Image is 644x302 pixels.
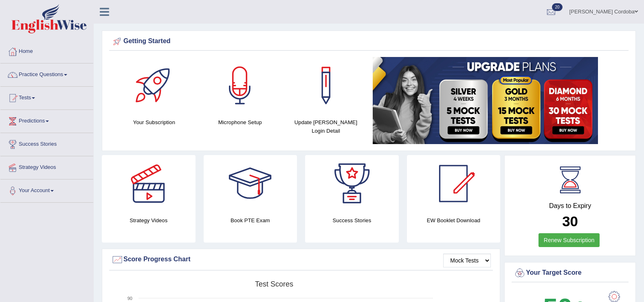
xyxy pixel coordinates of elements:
img: small5.jpg [373,57,598,144]
h4: Book PTE Exam [204,216,297,225]
a: Tests [0,87,93,107]
h4: Your Subscription [115,118,193,127]
a: Success Stories [0,133,93,153]
h4: Success Stories [305,216,399,225]
a: Your Account [0,179,93,200]
tspan: Test scores [255,280,293,288]
h4: Days to Expiry [514,202,626,210]
a: Renew Subscription [538,233,600,247]
a: Predictions [0,110,93,130]
h4: Microphone Setup [201,118,279,127]
div: Score Progress Chart [111,254,491,266]
h4: EW Booklet Download [407,216,501,225]
h4: Strategy Videos [102,216,196,225]
text: 90 [127,296,132,301]
h4: Update [PERSON_NAME] Login Detail [287,118,365,135]
span: 20 [552,3,562,11]
a: Home [0,40,93,61]
a: Practice Questions [0,63,93,84]
div: Your Target Score [514,267,626,279]
b: 30 [562,213,578,229]
div: Getting Started [111,35,626,48]
a: Strategy Videos [0,156,93,177]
